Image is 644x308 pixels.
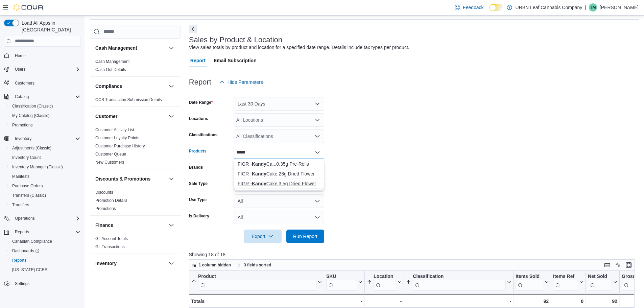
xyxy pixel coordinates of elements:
h3: Cash Management [95,45,137,51]
button: Items Ref [553,273,583,290]
span: Manifests [12,174,29,179]
button: Purchase Orders [7,181,83,191]
button: Compliance [167,82,175,90]
p: URBN Leaf Cannabis Company [516,3,582,11]
span: Report [190,54,206,67]
span: 1 column hidden [199,262,231,268]
a: Promotions [9,121,35,129]
button: Finance [95,222,166,229]
span: New Customers [95,160,124,165]
button: Enter fullscreen [625,261,633,269]
button: Customers [1,78,83,88]
a: My Catalog (Classic) [9,112,52,120]
button: Users [12,65,28,73]
div: Net Sold [588,273,612,280]
span: Run Report [293,233,317,240]
a: Canadian Compliance [9,237,55,245]
button: Users [1,65,83,74]
a: Promotion Details [95,198,127,203]
span: Operations [15,216,35,221]
div: SKU [326,273,357,280]
h3: Customer [95,113,117,120]
div: FIGR - Cake 3.5g Dried Flower [238,180,320,187]
button: Manifests [7,172,83,181]
button: Net Sold [588,273,617,290]
div: Totals [191,297,322,305]
button: Compliance [95,83,166,90]
span: Reports [12,258,26,263]
div: Items Sold [516,273,543,280]
span: Promotions [95,206,116,211]
span: Feedback [463,4,483,11]
div: Product [198,273,316,290]
p: [PERSON_NAME] [600,3,639,11]
button: Run Report [286,230,324,243]
div: View sales totals by product and location for a specified date range. Details include tax types p... [189,44,409,51]
a: Inventory Count [9,153,44,162]
h3: Report [189,78,211,86]
span: [US_STATE] CCRS [12,267,47,273]
div: Classification [413,273,506,280]
button: Reports [12,228,32,236]
span: Manifests [9,172,80,181]
span: Home [15,53,26,58]
label: Products [189,148,207,154]
label: Classifications [189,132,218,138]
button: Promotions [7,120,83,130]
span: Customer Queue [95,151,126,157]
span: Users [15,67,25,72]
label: Locations [189,116,208,121]
a: Purchase Orders [9,182,46,190]
span: Cash Management [95,59,129,64]
button: Inventory [1,134,83,143]
a: Dashboards [9,247,42,255]
a: Customer Queue [95,152,126,157]
span: Users [12,65,80,73]
span: Promotions [12,122,33,128]
span: Customers [15,80,34,86]
span: Purchase Orders [9,182,80,190]
span: Customer Activity List [95,127,134,133]
div: Product [198,273,316,280]
h3: Inventory [95,260,117,267]
span: Customer Loyalty Points [95,135,139,141]
button: Adjustments (Classic) [7,143,83,153]
a: Settings [12,280,32,288]
div: Cash Management [90,57,181,76]
span: Hide Parameters [228,79,263,86]
span: Catalog [12,93,80,101]
button: Catalog [12,93,31,101]
button: My Catalog (Classic) [7,111,83,120]
button: Items Sold [516,273,549,290]
span: Load All Apps in [GEOGRAPHIC_DATA] [19,20,80,33]
div: Items Ref [553,273,578,280]
span: My Catalog (Classic) [12,113,50,118]
a: Cash Management [95,59,129,64]
span: Discounts [95,190,113,195]
button: Discounts & Promotions [167,175,175,183]
span: My Catalog (Classic) [9,112,80,120]
span: TM [590,3,596,11]
a: Feedback [452,1,486,14]
span: Dashboards [12,248,39,254]
a: Transfers [9,201,32,209]
img: Cova [14,4,44,11]
h3: Discounts & Promotions [95,175,150,182]
span: Transfers (Classic) [12,193,46,198]
button: Catalog [1,92,83,101]
span: 3 fields sorted [244,262,271,268]
button: 3 fields sorted [234,261,274,269]
span: Inventory [12,135,80,143]
a: Promotions [95,206,116,211]
button: Classification [406,273,511,290]
a: Classification (Classic) [9,102,56,110]
div: Classification [413,273,506,290]
button: Location [367,273,402,290]
div: - [326,297,362,305]
div: FIGR - Ca...0.35g Pre-Rolls [238,161,320,167]
span: OCS Transaction Submission Details [95,97,162,102]
a: Home [12,52,28,60]
button: Finance [167,221,175,229]
a: Discounts [95,190,113,195]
